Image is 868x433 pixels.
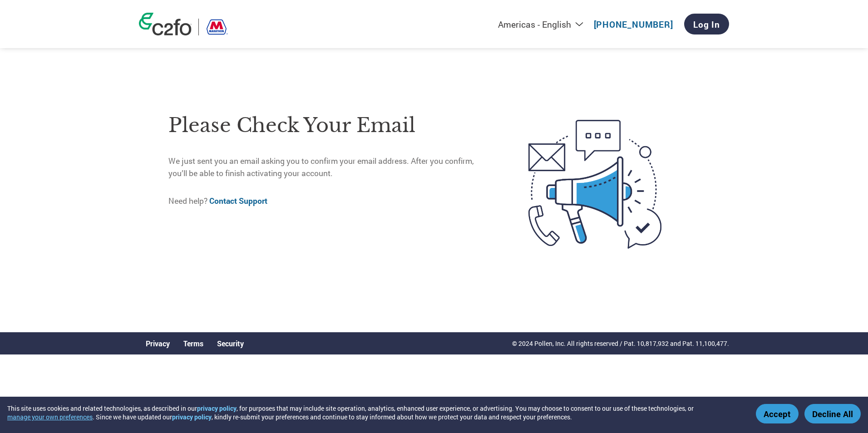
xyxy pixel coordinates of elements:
[756,404,799,423] button: Accept
[206,19,228,35] img: Marathon Petroleum
[172,413,212,421] a: privacy policy
[168,195,490,207] p: Need help?
[209,196,267,206] a: Contact Support
[594,19,673,30] a: [PHONE_NUMBER]
[7,413,93,421] button: manage your own preferences
[146,339,170,348] a: Privacy
[804,404,861,423] button: Decline All
[139,13,192,35] img: c2fo logo
[183,339,203,348] a: Terms
[168,111,490,140] h1: Please check your email
[197,404,237,413] a: privacy policy
[168,155,490,179] p: We just sent you an email asking you to confirm your email address. After you confirm, you’ll be ...
[684,14,729,34] a: Log In
[490,103,700,265] img: open-email
[217,339,244,348] a: Security
[7,404,743,421] div: This site uses cookies and related technologies, as described in our , for purposes that may incl...
[512,339,729,348] p: © 2024 Pollen, Inc. All rights reserved / Pat. 10,817,932 and Pat. 11,100,477.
